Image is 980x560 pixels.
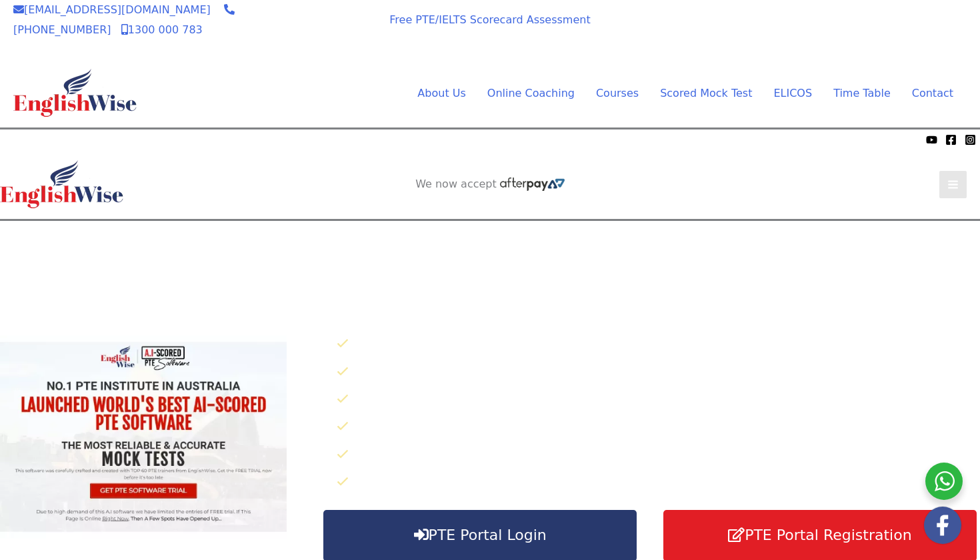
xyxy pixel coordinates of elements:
[373,221,607,264] aside: Header Widget 1
[385,83,953,103] nav: Site Navigation: Main Menu
[926,134,937,146] a: YouTube
[945,134,957,146] a: Facebook
[286,9,356,36] span: We now accept
[337,361,980,383] li: 250 Speaking Practice Questions
[477,83,585,103] a: Online CoachingMenu Toggle
[121,23,203,36] a: 1300 000 783
[733,7,967,51] aside: Header Widget 1
[660,87,752,99] span: Scored Mock Test
[337,388,980,410] li: 50 Writing Practice Questions
[13,69,137,117] img: cropped-ew-logo
[924,507,961,544] img: white-facebook.png
[596,87,639,99] span: Courses
[337,333,980,355] li: 30X AI Scored Full Length Mock Tests
[389,13,590,26] a: Free PTE/IELTS Scorecard Assessment
[13,3,235,36] a: [PHONE_NUMBER]
[763,83,823,103] a: ELICOS
[901,83,953,103] a: Contact
[487,87,575,99] span: Online Coaching
[81,136,117,144] img: Afterpay-Logo
[417,87,465,99] span: About Us
[773,87,812,99] span: ELICOS
[409,178,571,192] aside: Header Widget 2
[833,87,891,99] span: Time Table
[415,178,497,191] span: We now accept
[13,3,211,16] a: [EMAIL_ADDRESS][DOMAIN_NAME]
[912,87,953,99] span: Contact
[407,83,476,103] a: About UsMenu Toggle
[327,304,980,324] p: Click below to know why EnglishWise has worlds best AI scored PTE software
[965,134,976,146] a: Instagram
[337,471,980,493] li: Instant Results – KNOW where you Stand in the Shortest Amount of Time
[585,83,649,103] a: CoursesMenu Toggle
[500,178,565,191] img: Afterpay-Logo
[747,18,953,45] a: AI SCORED PTE SOFTWARE REGISTER FOR FREE SOFTWARE TRIAL
[337,416,980,438] li: 125 Reading Practice Questions
[649,83,763,103] a: Scored Mock TestMenu Toggle
[303,39,339,46] img: Afterpay-Logo
[7,133,77,146] span: We now accept
[823,83,901,103] a: Time TableMenu Toggle
[387,232,593,258] a: AI SCORED PTE SOFTWARE REGISTER FOR FREE SOFTWARE TRIAL
[337,444,980,466] li: 200 Listening Practice Questions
